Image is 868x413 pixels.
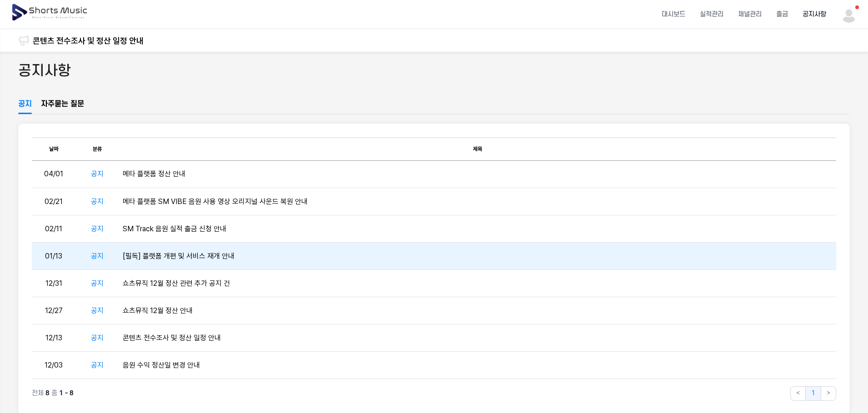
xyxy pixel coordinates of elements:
[75,188,119,215] td: 공지
[32,297,75,324] td: 12/27
[119,270,836,297] td: 쇼츠뮤직 12월 정산 관련 추가 공지 건
[32,188,75,215] td: 02/21
[731,2,769,26] a: 채널관리
[75,138,119,160] th: 분류
[805,386,821,401] button: 1
[18,35,29,46] img: 알림 아이콘
[75,161,119,188] td: 공지
[119,324,836,352] td: 콘텐츠 전수조사 및 정산 일정 안내
[769,2,795,26] a: 출금
[75,243,119,270] td: 공지
[119,352,836,379] td: 음원 수익 정산일 변경 안내
[32,215,75,243] td: 02/11
[119,297,836,324] td: 쇼츠뮤직 12월 정산 안내
[75,324,119,352] td: 공지
[119,138,836,160] th: 제목
[33,35,144,47] a: 콘텐츠 전수조사 및 정산 일정 안내
[841,6,857,23] img: 사용자 이미지
[821,386,836,401] button: >
[119,243,836,270] td: [필독] 플랫폼 개편 및 서비스 재개 안내
[18,61,71,81] h2: 공지사항
[119,161,836,188] td: 메타 플랫폼 정산 안내
[75,352,119,379] td: 공지
[32,161,75,188] td: 04/01
[75,297,119,324] td: 공지
[18,99,32,114] a: 공지
[45,389,50,398] span: 8
[693,2,731,26] a: 실적관리
[59,389,74,398] span: 1 - 8
[32,324,75,352] td: 12/13
[32,379,836,401] nav: Table navigation
[654,2,693,26] a: 대시보드
[32,270,75,297] td: 12/31
[32,138,75,160] th: 날짜
[32,389,74,398] p: 전체 중
[75,270,119,297] td: 공지
[795,2,833,26] a: 공지사항
[119,188,836,215] td: 메타 플랫폼 SM VIBE 음원 사용 영상 오리지널 사운드 복원 안내
[32,352,75,379] td: 12/03
[790,386,806,401] button: <
[41,99,84,114] a: 자주묻는 질문
[119,215,836,243] td: SM Track 음원 실적 출금 신청 안내
[32,243,75,270] td: 01/13
[75,215,119,243] td: 공지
